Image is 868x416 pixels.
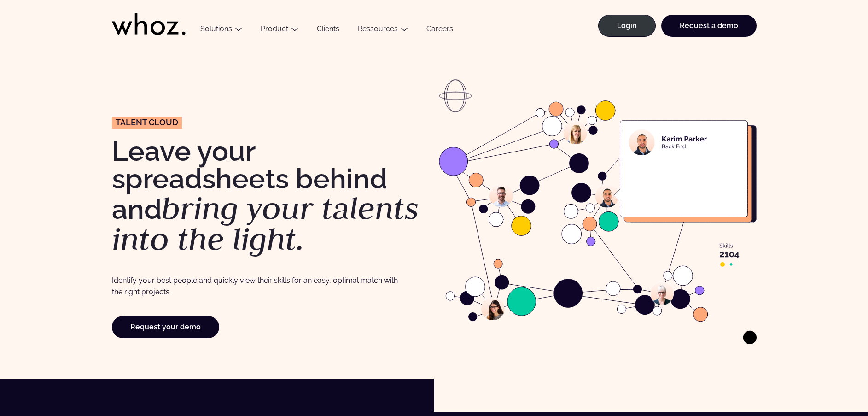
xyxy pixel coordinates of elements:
a: Login [598,15,656,37]
a: Product [261,24,288,33]
a: Ressources [358,24,398,33]
span: Talent Cloud [116,118,178,127]
button: Ressources [349,24,417,37]
h1: Leave your spreadsheets behind and [112,137,430,255]
a: Request your demo [112,316,219,338]
em: bring your talents into the light. [112,187,419,259]
button: Solutions [191,24,251,37]
a: Request a demo [661,15,757,37]
a: Clients [308,24,349,37]
a: Careers [417,24,462,37]
button: Product [251,24,308,37]
p: Identify your best people and quickly view their skills for an easy, optimal match with the right... [112,275,398,298]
